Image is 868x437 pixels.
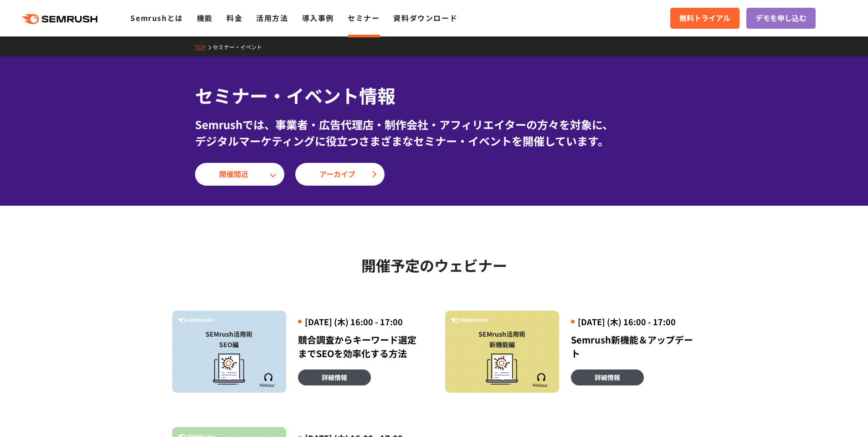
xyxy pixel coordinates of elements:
a: Semrushとは [130,12,183,23]
div: SEMrush活用術 SEO編 [177,329,282,350]
a: 導入事例 [302,12,334,23]
div: Semrush新機能＆アップデート [571,333,696,360]
a: 料金 [226,12,242,23]
a: 開催間近 [195,163,284,186]
span: アーカイブ [319,168,360,180]
div: SEMrush活用術 新機能編 [450,329,555,350]
a: 詳細情報 [298,369,371,385]
a: デモを申し込む [746,8,816,29]
h2: 開催予定のウェビナー [172,254,696,276]
div: [DATE] (木) 16:00 - 17:00 [298,316,423,328]
img: Semrush [259,373,277,387]
span: 詳細情報 [322,372,347,382]
a: 資料ダウンロード [393,12,457,23]
div: 競合調査からキーワード選定までSEOを効率化する方法 [298,333,423,360]
a: 機能 [197,12,213,23]
div: Semrushでは、事業者・広告代理店・制作会社・アフィリエイターの方々を対象に、 デジタルマーケティングに役立つさまざまなセミナー・イベントを開催しています。 [195,116,673,149]
a: アーカイブ [295,163,385,186]
a: TOP [195,43,213,51]
a: 活用方法 [256,12,288,23]
a: セミナー・イベント [213,43,269,51]
h1: セミナー・イベント情報 [195,82,673,109]
span: 詳細情報 [595,372,620,382]
div: [DATE] (木) 16:00 - 17:00 [571,316,696,328]
span: 無料トライアル [679,12,730,24]
img: Semrush [178,318,215,323]
a: 無料トライアル [670,8,740,29]
span: デモを申し込む [755,12,806,24]
img: Semrush [532,373,550,387]
img: Semrush [451,318,488,323]
a: 詳細情報 [571,369,644,385]
span: 開催間近 [219,168,260,180]
a: セミナー [348,12,380,23]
